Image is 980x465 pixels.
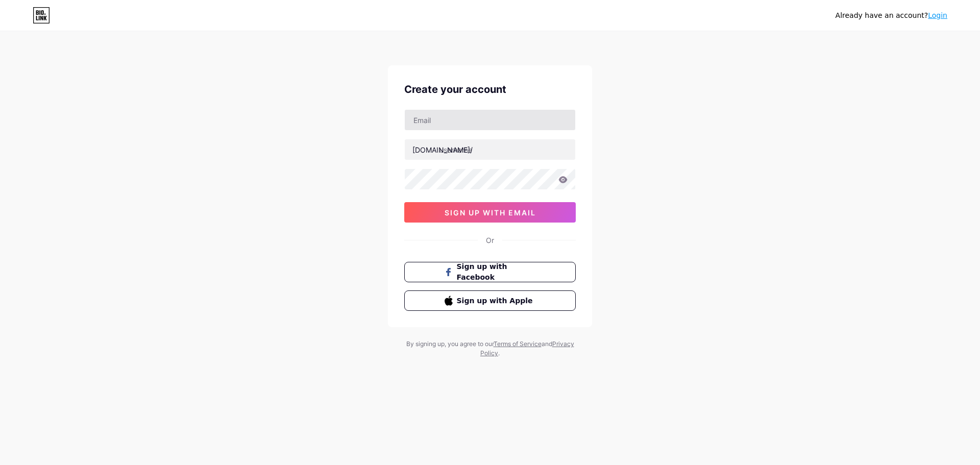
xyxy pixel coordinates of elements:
[404,262,576,282] button: Sign up with Facebook
[457,261,536,283] span: Sign up with Facebook
[404,82,576,97] div: Create your account
[457,296,536,306] span: Sign up with Apple
[403,339,577,358] div: By signing up, you agree to our and .
[486,235,494,246] div: Or
[494,340,542,348] a: Terms of Service
[405,139,575,160] input: username
[405,110,575,130] input: Email
[404,202,576,223] button: sign up with email
[412,144,473,155] div: [DOMAIN_NAME]/
[404,290,576,311] button: Sign up with Apple
[836,10,947,21] div: Already have an account?
[445,208,536,217] span: sign up with email
[928,11,947,19] a: Login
